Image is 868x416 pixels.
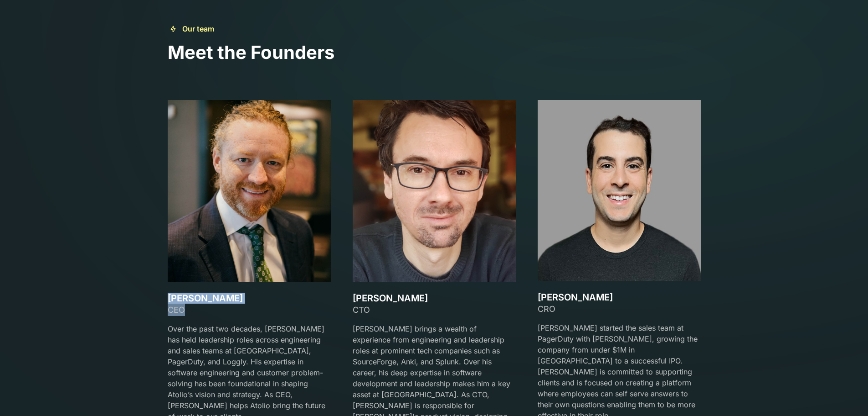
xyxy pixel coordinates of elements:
div: Our team [182,23,214,34]
h3: [PERSON_NAME] [353,293,516,304]
iframe: Chat Widget [822,372,868,416]
img: team [168,100,331,282]
div: Widget de chat [822,372,868,416]
h2: Meet the Founders [168,42,701,63]
h3: [PERSON_NAME] [168,293,331,304]
div: CTO [353,304,516,316]
img: team [353,100,516,282]
div: CEO [168,304,331,316]
h3: [PERSON_NAME] [538,292,701,303]
div: CRO [538,303,701,315]
img: team [538,100,701,281]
